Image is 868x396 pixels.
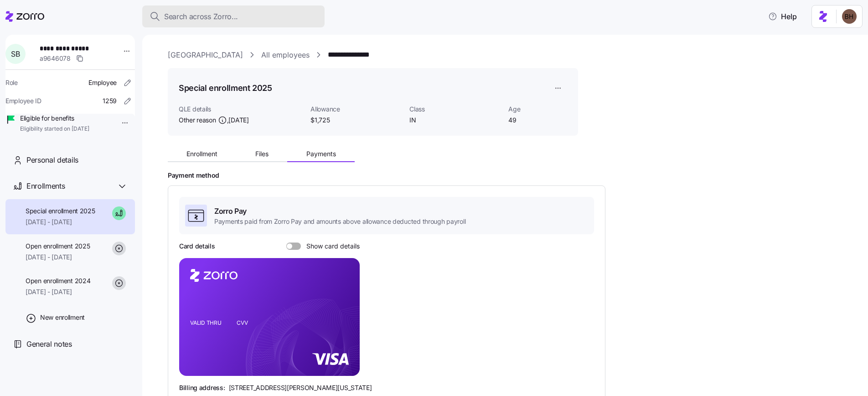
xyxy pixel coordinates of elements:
[214,206,465,217] span: Zorro Pay
[228,116,248,125] span: [DATE]
[26,180,65,192] span: Enrollments
[237,319,248,326] tspan: CVV
[142,5,325,27] button: Search across Zorro...
[186,151,217,157] span: Enrollment
[26,217,95,227] span: [DATE] - [DATE]
[20,114,89,123] span: Eligible for benefits
[5,96,41,106] span: Employee ID
[11,50,20,58] span: S B
[26,253,90,262] span: [DATE] - [DATE]
[214,217,465,226] span: Payments paid from Zorro Pay and amounts above allowance deducted through payroll
[842,9,857,24] img: c3c218ad70e66eeb89914ccc98a2927c
[179,383,225,392] span: Billing address:
[310,116,402,125] span: $1,725
[508,116,567,125] span: 49
[768,11,797,22] span: Help
[179,82,272,94] h1: Special enrollment 2025
[179,105,303,114] span: QLE details
[409,105,501,114] span: Class
[301,243,360,250] span: Show card details
[88,78,117,87] span: Employee
[255,151,269,157] span: Files
[229,383,372,392] span: [STREET_ADDRESS][PERSON_NAME][US_STATE]
[103,96,117,106] span: 1259
[761,7,804,26] button: Help
[20,125,89,133] span: Eligibility started on [DATE]
[409,116,501,125] span: IN
[5,78,18,87] span: Role
[26,206,95,216] span: Special enrollment 2025
[306,151,336,157] span: Payments
[168,49,243,61] a: [GEOGRAPHIC_DATA]
[310,105,402,114] span: Allowance
[261,49,310,61] a: All employees
[26,338,72,350] span: General notes
[26,287,90,296] span: [DATE] - [DATE]
[179,116,249,125] span: Other reason ,
[179,242,215,251] h3: Card details
[26,154,78,166] span: Personal details
[40,54,71,63] span: a9646078
[164,11,238,22] span: Search across Zorro...
[26,242,90,251] span: Open enrollment 2025
[190,319,222,326] tspan: VALID THRU
[168,171,855,180] h2: Payment method
[40,313,85,322] span: New enrollment
[26,276,90,285] span: Open enrollment 2024
[508,105,567,114] span: Age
